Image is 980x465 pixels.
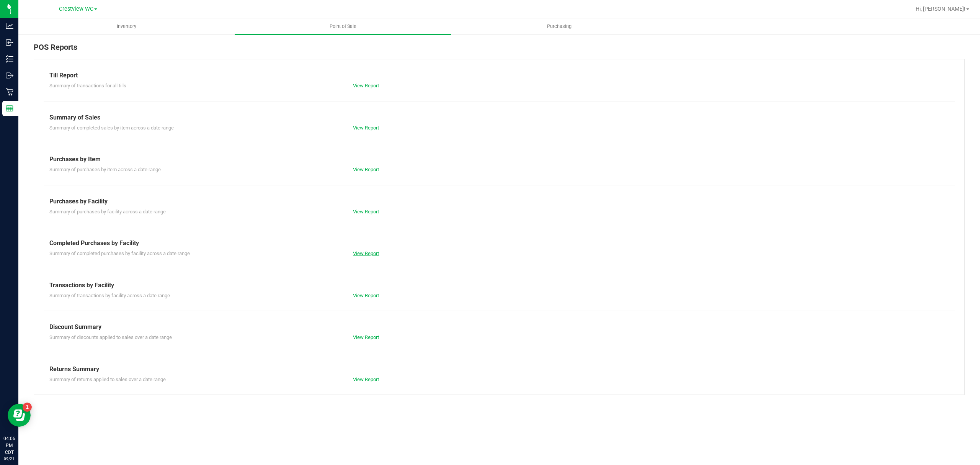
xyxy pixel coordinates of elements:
[6,39,13,46] inline-svg: Inbound
[49,209,166,214] span: Summary of purchases by facility across a date range
[23,403,32,412] iframe: Resource center unread badge
[8,404,31,427] iframe: Resource center
[6,105,13,112] inline-svg: Reports
[353,167,379,172] a: View Report
[49,71,949,80] div: Till Report
[49,113,949,122] div: Summary of Sales
[49,167,161,172] span: Summary of purchases by item across a date range
[49,83,126,88] span: Summary of transactions for all tills
[49,377,166,382] span: Summary of returns applied to sales over a date range
[49,365,949,374] div: Returns Summary
[49,281,949,290] div: Transactions by Facility
[353,209,379,214] a: View Report
[353,293,379,298] a: View Report
[353,377,379,382] a: View Report
[18,18,235,34] a: Inventory
[34,41,965,59] div: POS Reports
[353,125,379,131] a: View Report
[353,251,379,256] a: View Report
[319,23,367,30] span: Point of Sale
[3,456,15,462] p: 09/21
[6,55,13,63] inline-svg: Inventory
[6,88,13,96] inline-svg: Retail
[235,18,451,34] a: Point of Sale
[49,239,949,248] div: Completed Purchases by Facility
[6,72,13,79] inline-svg: Outbound
[59,6,93,12] span: Crestview WC
[49,125,174,131] span: Summary of completed sales by item across a date range
[49,197,949,206] div: Purchases by Facility
[49,155,949,164] div: Purchases by Item
[451,18,667,34] a: Purchasing
[353,83,379,88] a: View Report
[916,6,965,12] span: Hi, [PERSON_NAME]!
[353,334,379,340] a: View Report
[49,293,170,298] span: Summary of transactions by facility across a date range
[537,23,582,30] span: Purchasing
[49,334,172,340] span: Summary of discounts applied to sales over a date range
[106,23,147,30] span: Inventory
[49,323,949,332] div: Discount Summary
[6,22,13,30] inline-svg: Analytics
[49,251,190,256] span: Summary of completed purchases by facility across a date range
[3,435,15,456] p: 04:06 PM CDT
